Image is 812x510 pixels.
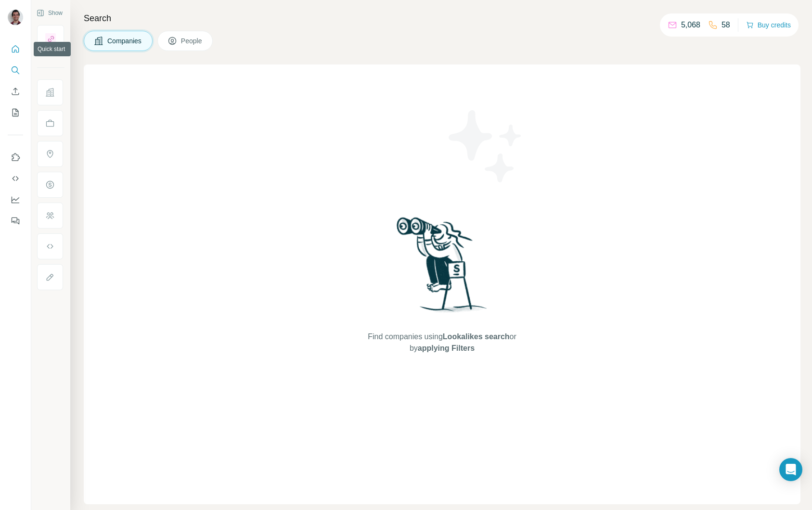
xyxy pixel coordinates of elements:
button: Show [30,6,69,20]
button: Search [8,62,23,79]
button: Enrich CSV [8,83,23,100]
p: 58 [722,19,730,31]
img: Surfe Illustration - Stars [442,103,529,190]
p: 5,068 [681,19,700,31]
button: Dashboard [8,191,23,208]
span: Companies [107,36,142,46]
button: Feedback [8,212,23,229]
button: Use Surfe on LinkedIn [8,149,23,166]
button: Buy credits [746,18,791,32]
div: Open Intercom Messenger [779,458,802,481]
h4: Search [84,12,800,25]
span: Find companies using or by [365,331,519,354]
img: Surfe Illustration - Woman searching with binoculars [392,215,492,322]
span: People [181,36,203,46]
button: My lists [8,104,23,121]
span: Lookalikes search [443,332,510,341]
img: Avatar [8,10,23,25]
button: Use Surfe API [8,170,23,187]
button: Quick start [8,40,23,58]
span: applying Filters [418,344,475,352]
